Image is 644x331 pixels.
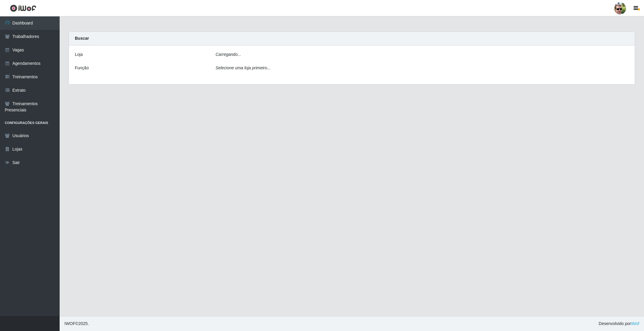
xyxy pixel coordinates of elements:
label: Função [75,65,89,71]
label: Loja [75,51,83,58]
i: Carregando... [216,52,241,57]
span: IWOF [64,321,75,326]
i: Selecione uma loja primeiro... [216,65,270,70]
span: © 2025 . [64,321,89,327]
img: CoreUI Logo [10,4,36,12]
strong: Buscar [75,36,89,41]
a: iWof [631,321,639,326]
span: Desenvolvido por [599,321,639,327]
